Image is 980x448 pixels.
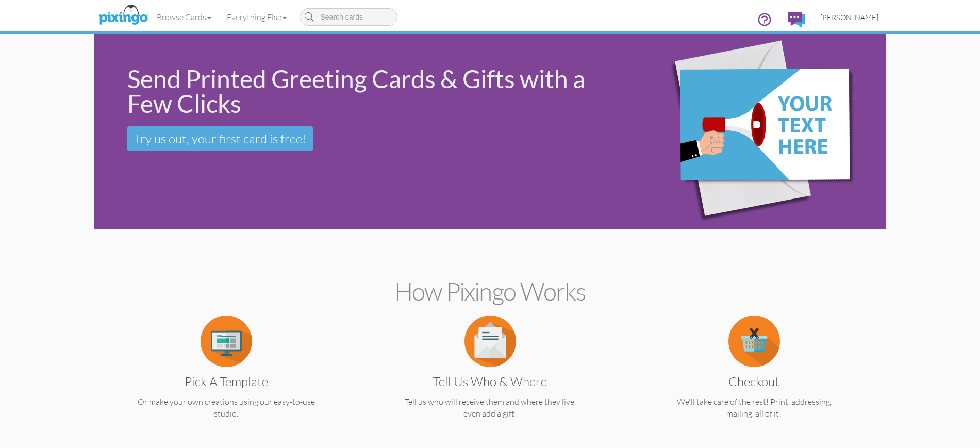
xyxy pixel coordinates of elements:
[812,4,886,30] a: [PERSON_NAME]
[378,396,602,420] p: Tell us who will receive them and where they live, even add a gift!
[820,13,878,22] span: [PERSON_NAME]
[114,335,338,420] a: Pick a Template Or make your own creations using our easy-to-use studio.
[122,375,330,388] h3: Pick a Template
[630,19,879,244] img: eb544e90-0942-4412-bfe0-c610d3f4da7c.png
[201,316,252,367] img: item.alt
[788,12,805,27] img: comments.svg
[300,8,397,26] input: Search cards
[642,335,866,420] a: Checkout We'll take care of the rest! Print, addressing, mailing, all of it!
[134,131,306,146] span: Try us out, your first card is free!
[114,396,338,420] p: Or make your own creations using our easy-to-use studio.
[386,375,594,388] h3: Tell us Who & Where
[642,396,866,420] p: We'll take care of the rest! Print, addressing, mailing, all of it!
[378,335,602,420] a: Tell us Who & Where Tell us who will receive them and where they live, even add a gift!
[219,4,294,30] a: Everything Else
[149,4,219,30] a: Browse Cards
[127,126,313,151] a: Try us out, your first card is free!
[650,375,858,388] h3: Checkout
[112,278,868,305] h2: How Pixingo works
[96,3,151,28] img: pixingo logo
[464,316,516,367] img: item.alt
[728,316,780,367] img: item.alt
[127,67,614,116] div: Send Printed Greeting Cards & Gifts with a Few Clicks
